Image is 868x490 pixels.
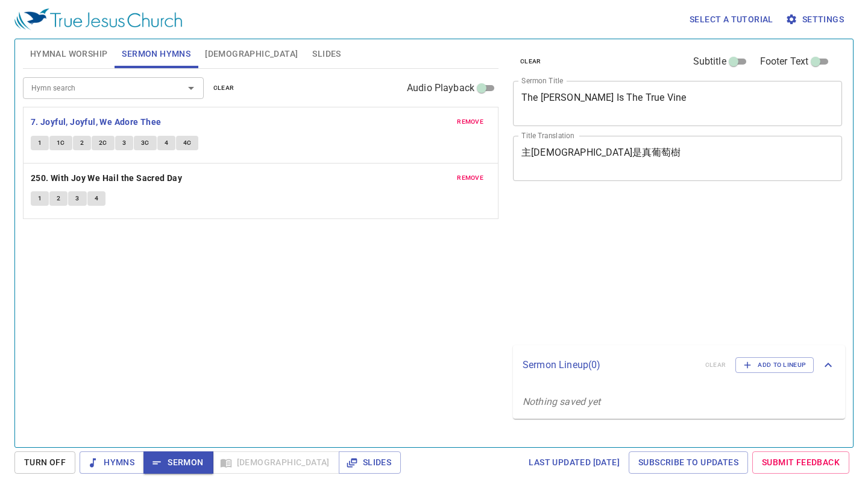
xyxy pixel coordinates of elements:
[31,171,182,186] b: 250. With Joy We Hail the Sacred Day
[49,136,72,150] button: 1C
[31,171,184,186] button: 250. With Joy We Hail the Sacred Day
[14,8,182,30] img: True Jesus Church
[153,455,203,470] span: Sermon
[693,54,726,69] span: Subtitle
[73,136,91,150] button: 2
[49,191,68,206] button: 2
[24,455,66,470] span: Turn Off
[87,191,105,206] button: 4
[99,138,107,148] span: 2C
[68,191,86,206] button: 3
[508,194,778,341] iframe: from-child
[183,138,192,148] span: 4C
[92,136,115,150] button: 2C
[38,138,42,148] span: 1
[176,136,199,150] button: 4C
[115,136,133,150] button: 3
[629,451,748,474] a: Subscribe to Updates
[143,451,213,474] button: Sermon
[685,8,778,31] button: Select a tutorial
[450,171,491,185] button: remove
[31,115,162,130] b: 7. Joyful, Joyful, We Adore Thee
[14,451,75,474] button: Turn Off
[57,193,60,204] span: 2
[760,54,809,69] span: Footer Text
[735,357,814,373] button: Add to Lineup
[183,80,200,97] button: Open
[80,451,144,474] button: Hymns
[89,455,134,470] span: Hymns
[157,136,175,150] button: 4
[743,360,806,371] span: Add to Lineup
[38,193,42,204] span: 1
[213,83,234,94] span: clear
[165,138,168,148] span: 4
[312,46,341,62] span: Slides
[339,451,401,474] button: Slides
[457,173,483,183] span: remove
[31,115,163,130] button: 7. Joyful, Joyful, We Adore Thee
[57,138,65,148] span: 1C
[122,138,126,148] span: 3
[407,81,474,95] span: Audio Playback
[141,138,149,148] span: 3C
[30,46,108,62] span: Hymnal Worship
[521,147,834,170] textarea: 主[DEMOGRAPHIC_DATA]是真葡萄樹
[31,136,49,150] button: 1
[205,46,298,62] span: [DEMOGRAPHIC_DATA]
[348,455,391,470] span: Slides
[521,92,834,115] textarea: The [PERSON_NAME] Is The True Vine
[450,115,491,129] button: remove
[31,191,49,206] button: 1
[80,138,84,148] span: 2
[206,81,242,95] button: clear
[134,136,157,150] button: 3C
[513,345,845,385] div: Sermon Lineup(0)clearAdd to Lineup
[783,8,849,31] button: Settings
[523,396,601,407] i: Nothing saved yet
[788,12,844,27] span: Settings
[122,46,190,62] span: Sermon Hymns
[524,451,624,474] a: Last updated [DATE]
[513,54,549,69] button: clear
[638,455,738,470] span: Subscribe to Updates
[520,56,541,67] span: clear
[762,455,840,470] span: Submit Feedback
[75,193,79,204] span: 3
[523,358,696,372] p: Sermon Lineup ( 0 )
[529,455,620,470] span: Last updated [DATE]
[690,12,773,27] span: Select a tutorial
[752,451,849,474] a: Submit Feedback
[95,193,98,204] span: 4
[457,116,483,127] span: remove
